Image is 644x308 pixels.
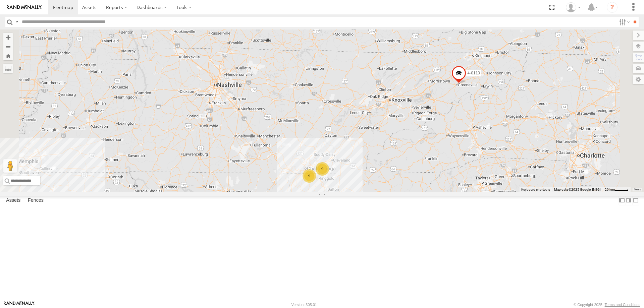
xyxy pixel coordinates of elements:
button: Keyboard shortcuts [521,187,550,192]
label: Dock Summary Table to the Right [625,196,632,205]
label: Dock Summary Table to the Left [619,196,625,205]
a: Terms [634,188,641,191]
label: Map Settings [633,75,644,84]
div: 9 [316,162,329,176]
div: © Copyright 2025 - [574,303,640,307]
label: Hide Summary Table [632,196,639,205]
i: ? [607,2,618,13]
span: 4-0110 [468,70,480,75]
label: Assets [3,196,24,205]
button: Map Scale: 20 km per 39 pixels [603,187,631,192]
label: Search Query [14,17,19,27]
span: 20 km [605,188,614,191]
button: Zoom out [3,42,13,51]
div: 9 [303,169,316,183]
button: Zoom in [3,33,13,42]
label: Fences [24,196,47,205]
img: rand-logo.svg [7,5,42,10]
a: Visit our Website [4,301,35,308]
label: Search Filter Options [616,17,631,27]
div: Luis Barrios [563,2,583,12]
button: Zoom Home [3,51,13,60]
div: Version: 305.01 [291,303,317,307]
a: Terms and Conditions [605,303,640,307]
span: Map data ©2025 Google, INEGI [554,188,601,191]
button: Drag Pegman onto the map to open Street View [3,159,17,173]
label: Measure [3,64,13,73]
